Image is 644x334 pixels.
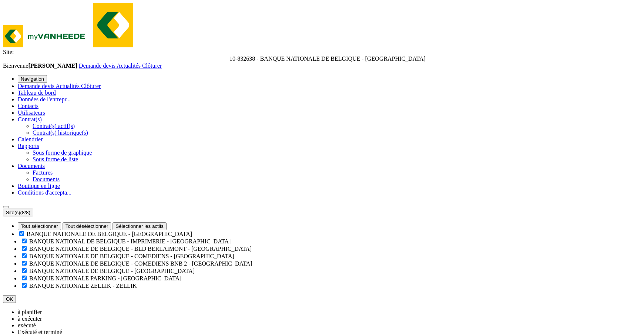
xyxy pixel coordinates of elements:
[27,231,192,237] label: BANQUE NATIONALE DE BELGIQUE - [GEOGRAPHIC_DATA]
[3,63,79,69] span: Bienvenue
[117,63,141,69] span: Actualités
[29,260,252,267] label: BANQUE NATIONALE DE BELGIQUE - COMEDIENS BNB 2 - [GEOGRAPHIC_DATA]
[3,295,16,303] button: OK
[18,183,60,189] a: Boutique en ligne
[18,90,56,96] a: Tableau de bord
[6,210,30,215] span: Site(s)
[56,83,81,89] a: Actualités
[29,253,234,259] label: BANQUE NATIONALE DE BELGIQUE - COMEDIENS - [GEOGRAPHIC_DATA]
[18,309,641,316] li: à planifier
[33,156,78,162] a: Sous forme de liste
[3,25,92,47] img: myVanheede
[29,268,195,274] label: BANQUE NATIONALE DE BELGIQUE - [GEOGRAPHIC_DATA]
[79,63,115,69] span: Demande devis
[81,83,101,89] a: Clôturer
[29,275,181,281] label: BANQUE NATIONALE PARKING - [GEOGRAPHIC_DATA]
[29,246,252,252] label: BANQUE NATIONALE DE BELGIQUE - BLD BERLAIMONT - [GEOGRAPHIC_DATA]
[18,143,39,149] a: Rapports
[142,63,162,69] a: Clôturer
[18,136,43,142] a: Calendrier
[28,63,77,69] strong: [PERSON_NAME]
[18,116,42,122] a: Contrat(s)
[18,75,47,83] button: Navigation
[117,63,142,69] a: Actualités
[18,83,54,89] span: Demande devis
[18,83,56,89] a: Demande devis
[33,129,88,136] a: Contrat(s) historique(s)
[18,189,71,196] a: Conditions d'accepta...
[20,210,30,215] count: (8/8)
[18,316,641,322] li: à exécuter
[63,222,111,230] button: Tout désélectionner
[18,222,61,230] button: Tout sélectionner
[79,63,117,69] a: Demande devis
[21,76,44,82] span: Navigation
[18,96,71,102] a: Données de l'entrepr...
[229,55,426,62] span: 10-832638 - BANQUE NATIONALE DE BELGIQUE - BRUXELLES
[93,3,133,47] img: myVanheede
[33,176,60,182] a: Documents
[33,149,92,156] a: Sous forme de graphique
[29,238,231,244] label: BANQUE NATIONAL DE BELGIQUE - IMPRIMERIE - [GEOGRAPHIC_DATA]
[113,222,167,230] button: Sélectionner les actifs
[18,109,45,116] a: Utilisateurs
[29,283,137,289] label: BANQUE NATIONALE ZELLIK - ZELLIK
[3,209,33,216] button: Site(s)(8/8)
[18,103,38,109] a: Contacts
[33,169,53,176] a: Factures
[18,322,641,329] li: exécuté
[18,163,45,169] a: Documents
[56,83,80,89] span: Actualités
[3,49,14,55] span: Site:
[33,123,75,129] a: Contrat(s) actif(s)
